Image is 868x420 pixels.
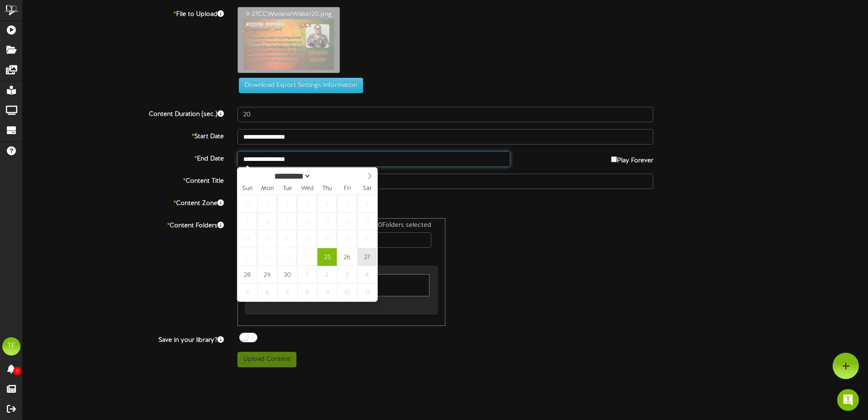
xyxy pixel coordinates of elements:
[611,151,653,165] label: Play Forever
[277,266,297,284] span: September 30, 2025
[337,213,357,230] span: September 12, 2025
[337,248,357,266] span: September 26, 2025
[277,284,297,301] span: October 7, 2025
[237,195,257,213] span: August 31, 2025
[837,389,859,411] div: Open Intercom Messenger
[317,266,337,284] span: October 2, 2025
[237,284,257,301] span: October 5, 2025
[16,129,231,141] label: Start Date
[257,195,277,213] span: September 1, 2025
[357,195,377,213] span: September 6, 2025
[16,218,231,230] label: Content Folders
[237,213,257,230] span: September 7, 2025
[357,266,377,284] span: October 4, 2025
[13,367,21,375] span: 0
[237,230,257,248] span: September 14, 2025
[611,156,617,162] input: Play Forever
[277,186,297,192] span: Tue
[297,266,317,284] span: October 1, 2025
[16,333,231,345] label: Save in your library?
[257,284,277,301] span: October 6, 2025
[234,82,363,89] a: Download Export Settings Information
[337,186,357,192] span: Fri
[277,248,297,266] span: September 23, 2025
[357,248,377,266] span: September 27, 2025
[337,230,357,248] span: September 19, 2025
[337,266,357,284] span: October 3, 2025
[337,195,357,213] span: September 5, 2025
[297,213,317,230] span: September 10, 2025
[2,337,20,355] div: TF
[257,248,277,266] span: September 22, 2025
[257,266,277,284] span: September 29, 2025
[257,213,277,230] span: September 8, 2025
[317,186,337,192] span: Thu
[337,284,357,301] span: October 10, 2025
[317,230,337,248] span: September 18, 2025
[277,195,297,213] span: September 2, 2025
[277,230,297,248] span: September 16, 2025
[317,248,337,266] span: September 25, 2025
[237,248,257,266] span: September 21, 2025
[297,284,317,301] span: October 8, 2025
[297,248,317,266] span: September 24, 2025
[317,195,337,213] span: September 4, 2025
[297,186,317,192] span: Wed
[317,213,337,230] span: September 11, 2025
[16,151,231,164] label: End Date
[16,7,231,19] label: File to Upload
[16,196,231,208] label: Content Zone
[239,78,363,93] button: Download Export Settings Information
[237,186,257,192] span: Sun
[237,352,296,367] button: Upload Content
[357,230,377,248] span: September 20, 2025
[257,186,277,192] span: Mon
[311,171,344,181] input: Year
[297,195,317,213] span: September 3, 2025
[257,230,277,248] span: September 15, 2025
[297,230,317,248] span: September 17, 2025
[357,284,377,301] span: October 11, 2025
[357,186,377,192] span: Sat
[317,284,337,301] span: October 9, 2025
[277,213,297,230] span: September 9, 2025
[357,213,377,230] span: September 13, 2025
[237,266,257,284] span: September 28, 2025
[16,174,231,186] label: Content Title
[237,174,653,189] input: Title of this Content
[16,107,231,119] label: Content Duration (sec.)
